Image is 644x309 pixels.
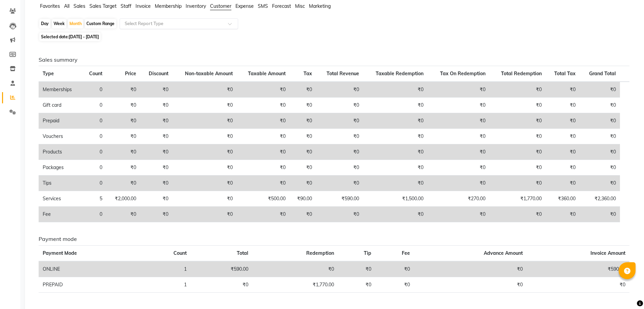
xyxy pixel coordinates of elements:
span: Forecast [272,3,291,9]
td: ₹0 [546,160,580,176]
td: 0 [82,176,106,191]
td: ₹0 [375,261,414,277]
span: Invoice [136,3,151,9]
td: ₹1,770.00 [252,277,338,292]
td: ₹0 [237,176,290,191]
td: ₹0 [172,98,237,113]
td: ₹0 [316,113,363,129]
td: Fee [39,207,82,222]
td: ₹590.00 [316,191,363,207]
span: Staff [121,3,131,9]
td: ₹0 [580,113,620,129]
td: ₹0 [428,113,489,129]
td: ₹0 [316,129,363,144]
span: Tip [364,250,371,256]
td: ₹0 [140,129,172,144]
span: Tax [304,70,312,77]
h6: Sales summary [39,57,629,63]
td: 5 [82,191,106,207]
td: ₹0 [172,144,237,160]
td: ₹500.00 [237,191,290,207]
span: Sales Target [89,3,117,9]
td: ₹0 [106,113,140,129]
td: ₹0 [428,207,489,222]
span: Payment Mode [43,250,77,256]
td: ₹0 [490,160,546,176]
span: Grand Total [589,70,616,77]
td: ₹0 [363,129,428,144]
span: Favorites [40,3,60,9]
td: ₹0 [290,160,316,176]
span: Count [173,250,187,256]
td: ₹0 [580,144,620,160]
td: ₹2,000.00 [106,191,140,207]
td: ₹0 [237,129,290,144]
td: ₹0 [290,144,316,160]
td: 0 [82,82,106,98]
span: Fee [402,250,410,256]
span: Misc [295,3,305,9]
td: ₹0 [172,129,237,144]
td: ₹0 [140,191,172,207]
td: ₹0 [580,129,620,144]
span: All [64,3,69,9]
span: Customer [210,3,231,9]
td: ₹0 [140,82,172,98]
td: ₹0 [172,160,237,176]
td: ₹0 [290,176,316,191]
td: ₹90.00 [290,191,316,207]
td: ₹0 [106,207,140,222]
td: ₹270.00 [428,191,489,207]
td: ₹0 [414,261,526,277]
td: ₹0 [363,144,428,160]
td: ₹0 [490,98,546,113]
td: ₹0 [106,98,140,113]
td: ₹360.00 [546,191,580,207]
td: ₹0 [290,98,316,113]
span: [DATE] - [DATE] [69,34,99,39]
td: ₹0 [527,277,629,292]
td: ₹0 [428,160,489,176]
span: SMS [258,3,268,9]
td: ₹0 [580,176,620,191]
td: ₹0 [237,160,290,176]
td: ₹0 [546,176,580,191]
td: ₹0 [363,113,428,129]
td: 0 [82,98,106,113]
span: Price [125,70,136,77]
td: ₹0 [414,277,526,292]
td: ₹0 [237,144,290,160]
td: ₹0 [428,98,489,113]
td: ₹0 [290,113,316,129]
td: ₹0 [316,82,363,98]
td: ₹0 [338,261,375,277]
td: Tips [39,176,82,191]
td: Prepaid [39,113,82,129]
td: ₹0 [546,82,580,98]
td: ₹0 [580,160,620,176]
td: Vouchers [39,129,82,144]
td: ₹0 [140,98,172,113]
td: 1 [140,277,191,292]
td: ₹0 [316,160,363,176]
td: ₹0 [490,176,546,191]
td: ₹0 [290,129,316,144]
td: ₹590.00 [191,261,252,277]
td: 0 [82,129,106,144]
td: ₹0 [316,207,363,222]
span: Invoice Amount [590,250,625,256]
td: ₹1,770.00 [490,191,546,207]
td: ₹0 [428,82,489,98]
td: ₹0 [237,98,290,113]
td: ₹0 [580,98,620,113]
span: Discount [149,70,168,77]
td: Memberships [39,82,82,98]
td: ₹0 [172,113,237,129]
td: ₹0 [363,82,428,98]
td: ₹0 [140,113,172,129]
td: ₹0 [237,207,290,222]
span: Type [43,70,54,77]
td: ₹0 [237,82,290,98]
td: ₹0 [490,144,546,160]
td: ₹0 [106,176,140,191]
